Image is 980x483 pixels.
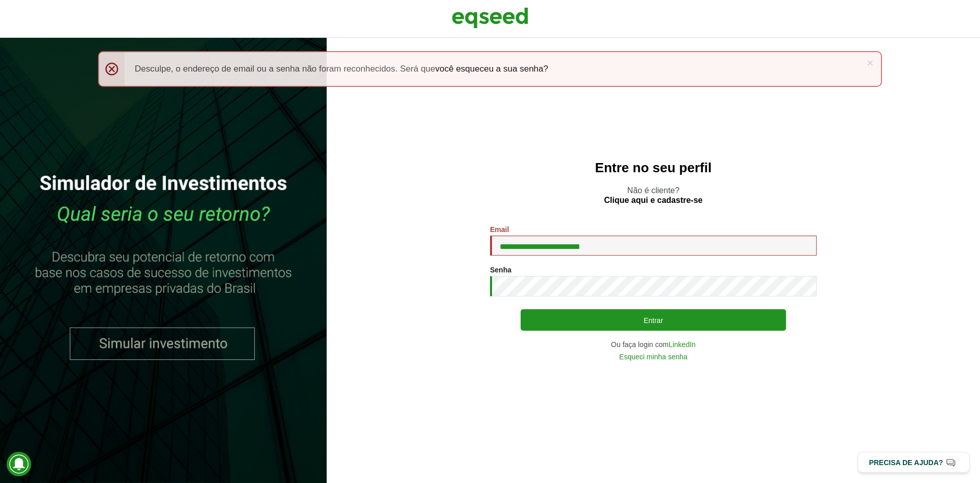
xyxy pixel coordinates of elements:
[347,186,960,205] p: Não é cliente?
[452,5,528,31] img: EqSeed Logo
[619,353,688,360] a: Esqueci minha senha
[98,51,882,87] div: Desculpe, o endereço de email ou a senha não foram reconhecidos. Será que
[521,309,786,331] button: Entrar
[867,57,873,68] a: ×
[490,341,817,348] div: Ou faça login com
[490,226,509,233] label: Email
[669,341,696,348] a: LinkedIn
[347,160,960,175] h2: Entre no seu perfil
[604,196,703,204] a: Clique aqui e cadastre-se
[435,64,548,73] a: você esqueceu a sua senha?
[490,266,511,273] label: Senha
